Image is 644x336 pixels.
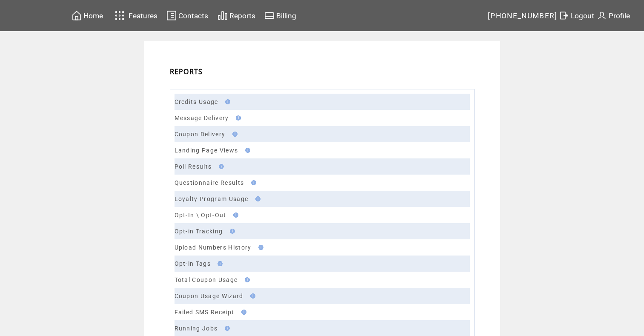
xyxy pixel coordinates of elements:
a: Loyalty Program Usage [175,195,249,202]
a: Profile [595,9,631,22]
img: help.gif [231,213,238,218]
img: help.gif [242,277,250,282]
span: Reports [229,11,255,20]
img: help.gif [223,99,230,104]
a: Credits Usage [175,98,218,105]
img: help.gif [253,196,260,201]
a: Running Jobs [175,325,218,332]
img: help.gif [233,115,241,121]
img: help.gif [249,180,256,185]
a: Opt-in Tracking [175,228,223,235]
img: features.svg [112,9,127,23]
a: Total Coupon Usage [175,276,238,283]
span: Billing [276,11,296,20]
a: Questionnaire Results [175,179,244,186]
img: creidtcard.svg [264,10,275,21]
img: help.gif [256,245,263,250]
span: Profile [609,11,630,20]
img: exit.svg [559,10,569,21]
span: REPORTS [170,67,203,76]
a: Message Delivery [175,115,229,121]
a: Features [111,7,159,24]
span: Features [129,11,157,20]
img: help.gif [227,229,235,234]
img: help.gif [216,164,224,169]
a: Reports [216,9,257,22]
img: help.gif [215,261,223,266]
a: Coupon Usage Wizard [175,293,243,299]
img: chart.svg [218,10,228,21]
span: Home [83,11,103,20]
img: help.gif [222,326,230,331]
span: Contacts [178,11,208,20]
a: Poll Results [175,163,212,170]
a: Home [70,9,104,22]
img: profile.svg [597,10,607,21]
img: help.gif [248,293,255,299]
img: home.svg [72,10,82,21]
img: help.gif [230,132,238,137]
a: Landing Page Views [175,147,238,154]
span: Logout [571,11,594,20]
a: Failed SMS Receipt [175,309,235,316]
a: Opt-In \ Opt-Out [175,212,226,218]
a: Upload Numbers History [175,244,252,251]
a: Billing [263,9,298,22]
img: help.gif [239,310,246,315]
img: contacts.svg [166,10,177,21]
a: Contacts [165,9,209,22]
a: Coupon Delivery [175,131,226,138]
a: Opt-in Tags [175,260,211,267]
span: [PHONE_NUMBER] [488,11,558,20]
a: Logout [558,9,595,22]
img: help.gif [243,148,250,153]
